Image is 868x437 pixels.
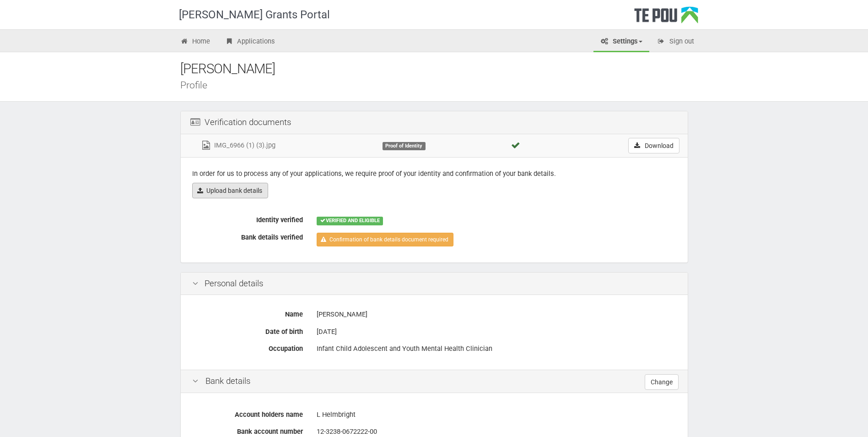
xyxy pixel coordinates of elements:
[180,80,702,90] div: Profile
[593,32,649,52] a: Settings
[317,341,676,357] div: Infant Child Adolescent and Youth Mental Health Clinician
[383,142,426,150] div: Proof of Identity
[185,212,310,225] label: Identity verified
[185,324,310,337] label: Date of birth
[192,183,268,198] a: Upload bank details
[634,6,698,29] div: Te Pou Logo
[185,407,310,420] label: Account holders name
[173,32,217,52] a: Home
[645,374,679,390] a: Change
[185,341,310,354] label: Occupation
[185,424,310,437] label: Bank account number
[317,233,453,246] a: Confirmation of bank details document required
[185,229,310,242] label: Bank details verified
[192,169,676,179] p: In order for us to process any of your applications, we require proof of your identity and confir...
[650,32,701,52] a: Sign out
[181,370,688,393] div: Bank details
[218,32,282,52] a: Applications
[317,324,676,340] div: [DATE]
[181,273,688,295] div: Personal details
[317,306,676,322] div: [PERSON_NAME]
[185,306,310,319] label: Name
[628,138,679,153] a: Download
[180,59,702,79] div: [PERSON_NAME]
[317,407,676,423] div: L Helmbright
[317,217,383,225] div: VERIFIED AND ELIGIBLE
[181,111,688,134] div: Verification documents
[200,141,275,149] a: IMG_6966 (1) (3).jpg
